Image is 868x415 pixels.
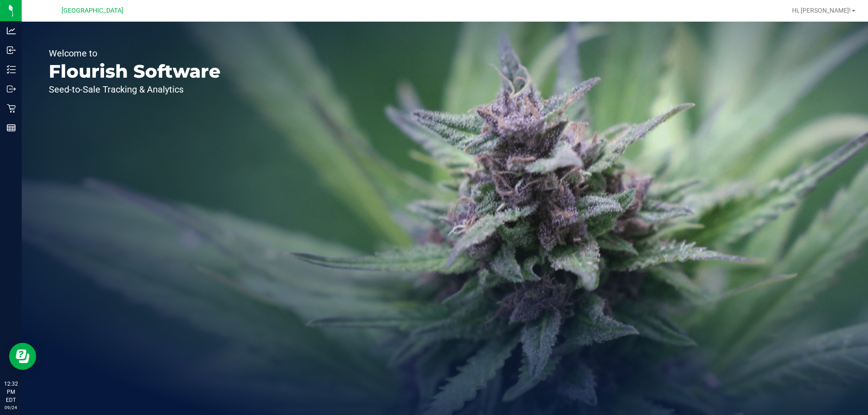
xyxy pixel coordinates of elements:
p: 12:32 PM EDT [4,380,18,404]
span: Hi, [PERSON_NAME]! [792,7,851,14]
p: Flourish Software [49,62,221,80]
p: 09/24 [4,404,18,411]
inline-svg: Inventory [7,65,16,74]
span: [GEOGRAPHIC_DATA] [61,7,123,14]
p: Welcome to [49,49,221,58]
iframe: Resource center [9,343,36,370]
inline-svg: Retail [7,104,16,113]
inline-svg: Analytics [7,26,16,35]
p: Seed-to-Sale Tracking & Analytics [49,85,221,94]
inline-svg: Outbound [7,84,16,93]
inline-svg: Reports [7,123,16,132]
inline-svg: Inbound [7,46,16,55]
